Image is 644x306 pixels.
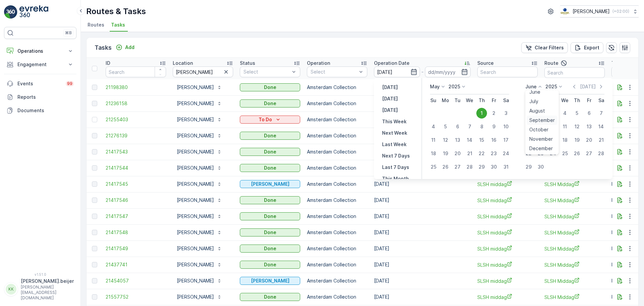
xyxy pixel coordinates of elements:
span: Routes [88,21,104,28]
p: Status [240,60,255,67]
p: Amsterdam Collection [307,148,367,155]
p: [PERSON_NAME] [177,197,214,204]
ul: Menu [525,90,559,155]
button: This Week [379,118,409,126]
div: Toggle Row Selected [92,246,97,251]
button: [PERSON_NAME] [173,259,226,270]
span: SLSH Middag [544,294,605,301]
p: Done [264,294,276,300]
button: Engagement [4,58,76,71]
button: [PERSON_NAME] [173,227,226,238]
a: SLSH middag [477,181,538,188]
span: SLSH middag [477,261,538,268]
div: 16 [488,135,499,145]
p: [PERSON_NAME] [177,84,214,91]
img: logo [4,5,17,19]
div: 4 [428,121,439,132]
button: Done [240,164,300,172]
a: Events99 [4,77,76,90]
p: Done [264,213,276,220]
a: SLSH Middag [544,277,605,285]
div: 15 [523,135,534,145]
span: 21417544 [106,165,166,171]
p: Operations [17,48,63,54]
p: Location [173,60,193,67]
span: SLSH middag [477,213,538,220]
td: [DATE] [371,176,474,192]
p: [PERSON_NAME].beijer [21,278,74,285]
p: [PERSON_NAME] [177,148,214,155]
div: 8 [476,121,487,132]
div: 18 [428,148,439,159]
div: 29 [523,162,534,172]
p: To Do [259,116,272,123]
button: [PERSON_NAME] [173,82,226,93]
button: [PERSON_NAME] [173,275,226,286]
div: 2 [488,108,499,119]
p: [PERSON_NAME] [251,181,289,187]
div: 12 [440,135,451,145]
input: dd/mm/yyyy [374,67,420,77]
div: 13 [584,121,594,132]
p: - [421,68,424,76]
a: 21557752 [106,294,166,300]
div: 8 [523,121,534,132]
div: Toggle Row Selected [92,230,97,235]
span: September [529,117,555,124]
div: 1 [476,108,487,119]
td: [DATE] [371,241,474,257]
a: 21417547 [106,213,166,220]
a: 21417545 [106,181,166,187]
span: SLSH Middag [544,245,605,252]
div: KK [6,284,16,295]
td: [DATE] [371,79,474,95]
span: 21417543 [106,148,166,155]
div: 28 [596,148,606,159]
span: SLSH Middag [544,261,605,268]
p: Amsterdam Collection [307,84,367,91]
button: Add [113,43,137,51]
div: 18 [559,135,570,145]
span: SLSH middag [477,245,538,252]
p: [DATE] [382,84,398,91]
p: Done [264,261,276,268]
button: Export [571,42,603,53]
td: [DATE] [371,112,474,128]
th: Friday [488,94,500,106]
p: Routes & Tasks [86,6,146,17]
a: SLSH middag [477,277,538,285]
div: Toggle Row Selected [92,214,97,219]
div: 6 [452,121,463,132]
a: SLSH Middag [544,181,605,188]
button: [PERSON_NAME] [173,292,226,302]
div: Toggle Row Selected [92,198,97,203]
p: [PERSON_NAME] [251,277,289,284]
p: Amsterdam Collection [307,132,367,139]
a: 21454057 [106,277,166,284]
span: SLSH middag [477,197,538,204]
span: SLSH middag [477,294,538,301]
p: Amsterdam Collection [307,116,367,123]
th: Saturday [500,94,512,106]
a: Reports [4,90,76,104]
p: [PERSON_NAME] [177,100,214,107]
div: 6 [584,108,594,119]
a: 21255403 [106,116,166,123]
div: 14 [596,121,606,132]
p: Engagement [17,61,63,68]
span: October [529,126,548,133]
p: Amsterdam Collection [307,197,367,204]
p: Tasks [95,43,112,52]
td: [DATE] [371,128,474,144]
p: Add [125,44,135,51]
button: Tomorrow [379,106,400,114]
button: Done [240,245,300,253]
p: [PERSON_NAME] [177,213,214,220]
a: 21417546 [106,197,166,204]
